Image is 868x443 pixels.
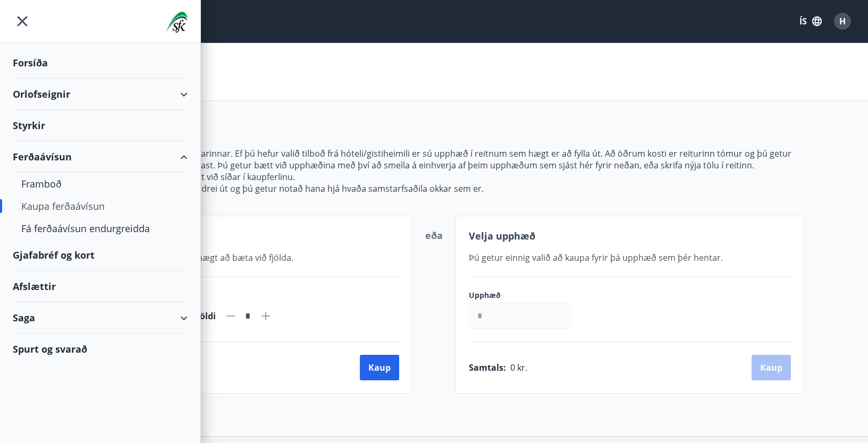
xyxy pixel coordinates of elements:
[425,229,443,242] span: eða
[21,173,179,195] div: Framboð
[469,290,582,301] label: Upphæð
[166,12,188,33] img: union_logo
[469,252,723,263] span: Þú getur einnig valið að kaupa fyrir þá upphæð sem þér hentar.
[482,183,484,194] span: .
[64,148,804,171] p: Hér getur þú valið upphæð ávísunarinnar. Ef þú hefur valið tilboð frá hóteli/gistiheimili er sú u...
[13,141,188,173] div: Ferðaávísun
[13,12,32,31] button: menu
[469,229,535,242] span: Velja upphæð
[469,362,506,373] span: Samtals :
[192,310,216,322] span: Fjöldi
[360,355,399,380] button: Kaup
[13,334,188,364] div: Spurt og svarað
[13,47,188,79] div: Forsíða
[13,110,188,141] div: Styrkir
[13,240,188,271] div: Gjafabréf og kort
[839,15,846,27] span: H
[794,12,828,31] button: ÍS
[13,79,188,110] div: Orlofseignir
[13,271,188,302] div: Afslættir
[510,362,527,373] span: 0 kr.
[830,8,855,34] button: H
[64,171,804,183] p: Athugaðu að niðurgreiðslan bætist við síðar í kaupferlinu.
[21,217,179,240] div: Fá ferðaávísun endurgreidda
[21,195,179,217] div: Kaupa ferðaávísun
[64,183,804,194] p: Mundu að ferðaávísunin rennur aldrei út og þú getur notað hana hjá hvaða samstarfsaðila okkar sem er
[13,302,188,334] div: Saga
